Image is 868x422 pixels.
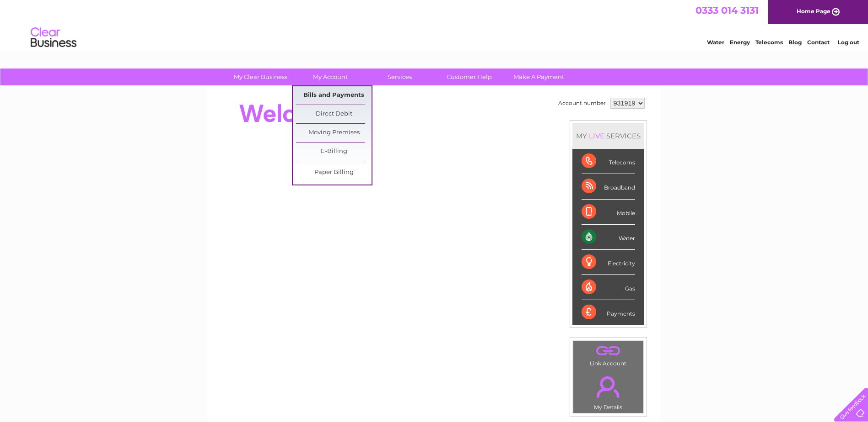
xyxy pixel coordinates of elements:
[576,343,641,359] a: .
[587,132,606,140] div: LIVE
[582,174,635,199] div: Broadband
[218,5,651,44] div: Clear Business is a trading name of Verastar Limited (registered in [GEOGRAPHIC_DATA] No. 3667643...
[695,5,759,16] a: 0333 014 3131
[30,24,77,52] img: logo.png
[582,200,635,225] div: Mobile
[573,369,644,413] td: My Details
[582,275,635,300] div: Gas
[576,371,641,403] a: .
[582,225,635,250] div: Water
[556,95,608,111] td: Account number
[572,123,644,149] div: MY SERVICES
[362,69,437,85] a: Services
[582,300,635,325] div: Payments
[296,164,372,182] a: Paper Billing
[431,69,507,85] a: Customer Help
[838,39,859,46] a: Log out
[807,39,830,46] a: Contact
[223,69,298,85] a: My Clear Business
[296,124,372,142] a: Moving Premises
[707,39,724,46] a: Water
[292,69,368,85] a: My Account
[573,340,644,369] td: Link Account
[501,69,577,85] a: Make A Payment
[296,105,372,123] a: Direct Debit
[755,39,783,46] a: Telecoms
[296,86,372,105] a: Bills and Payments
[788,39,802,46] a: Blog
[730,39,750,46] a: Energy
[296,142,372,161] a: E-Billing
[582,250,635,275] div: Electricity
[582,149,635,174] div: Telecoms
